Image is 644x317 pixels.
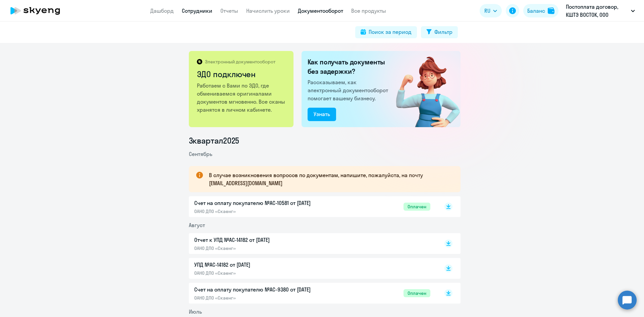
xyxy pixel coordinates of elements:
[548,7,554,14] img: balance
[566,3,628,19] p: Постоплата договор, КШТЭ ВОСТОК, ООО
[189,222,205,228] span: Август
[314,110,330,118] div: Узнать
[194,285,430,301] a: Счет на оплату покупателю №AC-9380 от [DATE]ОАНО ДПО «Скаенг»Оплачен
[308,108,336,121] button: Узнать
[189,308,202,315] span: Июль
[220,7,238,14] a: Отчеты
[194,285,335,294] p: Счет на оплату покупателю №AC-9380 от [DATE]
[194,236,430,251] a: Отчет к УПД №AC-14182 от [DATE]ОАНО ДПО «Скаенг»
[194,295,335,301] p: ОАНО ДПО «Скаенг»
[182,7,212,14] a: Сотрудники
[194,236,335,244] p: Отчет к УПД №AC-14182 от [DATE]
[480,4,502,17] button: RU
[194,199,430,214] a: Счет на оплату покупателю №AC-10581 от [DATE]ОАНО ДПО «Скаенг»Оплачен
[246,7,290,14] a: Начислить уроки
[205,59,275,65] p: Электронный документооборот
[197,69,286,80] h2: ЭДО подключен
[523,4,558,17] button: Балансbalance
[197,82,286,114] p: Работаем с Вами по ЭДО, где обмениваемся оригиналами документов мгновенно. Все сканы хранятся в л...
[194,261,430,276] a: УПД №AC-14182 от [DATE]ОАНО ДПО «Скаенг»
[194,261,335,269] p: УПД №AC-14182 от [DATE]
[298,7,343,14] a: Документооборот
[421,26,458,38] button: Фильтр
[562,3,638,19] button: Постоплата договор, КШТЭ ВОСТОК, ООО
[194,245,335,251] p: ОАНО ДПО «Скаенг»
[369,28,412,36] div: Поиск за период
[189,151,212,157] span: Сентябрь
[355,26,417,38] button: Поиск за период
[404,289,430,297] span: Оплачен
[351,7,386,14] a: Все продукты
[434,28,452,36] div: Фильтр
[484,7,490,15] span: RU
[189,135,461,146] li: 3 квартал 2025
[194,270,335,276] p: ОАНО ДПО «Скаенг»
[209,171,448,187] p: В случае возникновения вопросов по документам, напишите, пожалуйста, на почту [EMAIL_ADDRESS][DOM...
[194,208,335,214] p: ОАНО ДПО «Скаенг»
[194,199,335,207] p: Счет на оплату покупателю №AC-10581 от [DATE]
[150,7,174,14] a: Дашборд
[527,7,545,15] div: Баланс
[404,203,430,211] span: Оплачен
[385,51,461,127] img: connected
[308,57,391,76] h2: Как получать документы без задержки?
[308,78,391,102] p: Рассказываем, как электронный документооборот помогает вашему бизнесу.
